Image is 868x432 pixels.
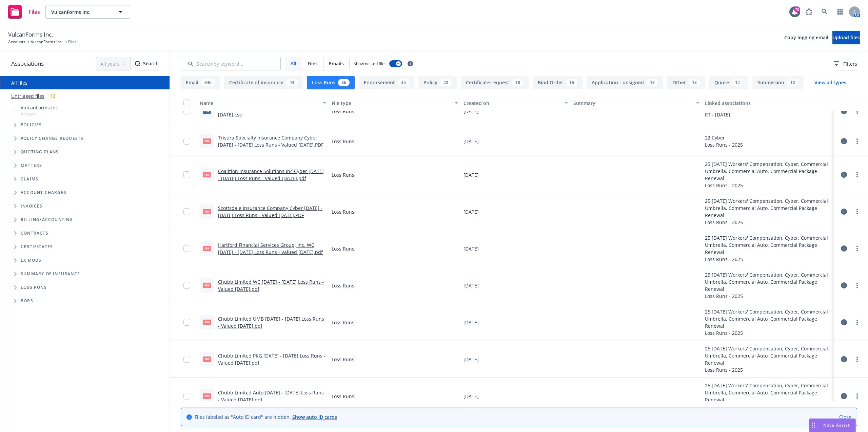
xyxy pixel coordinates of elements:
span: Loss Runs [332,208,354,215]
input: Toggle Row Selected [183,282,190,289]
button: Policy [418,76,457,89]
a: more [853,208,861,216]
a: Chubb Limited UMB [DATE] - [DATE] Loss Runs - Valued [DATE].pdf [218,316,324,329]
a: Coalition Insurance Solutions Inc Cyber [DATE] - [DATE] Loss Runs - Valued [DATE].pdf [218,168,324,181]
span: Nova Assist [823,422,850,428]
span: Claims [21,177,38,181]
div: Created on [463,100,560,107]
div: 25 [DATE] Workers' Compensation, Cyber, Commercial Umbrella, Commercial Auto, Commercial Package ... [705,308,831,329]
button: Summary [571,95,703,111]
div: Loss Runs - 2025 [705,182,831,189]
span: Quoting plans [21,150,59,154]
a: more [853,137,861,145]
a: more [853,281,861,289]
div: 13 [689,79,700,86]
button: Created on [461,95,571,111]
span: [DATE] [463,138,479,145]
div: 22 [440,79,452,86]
button: SearchSearch [135,57,159,70]
a: Chubb Limited PKG [DATE] - [DATE] Loss Runs - Valued [DATE].pdf [218,352,325,366]
button: Email [181,76,220,89]
div: Loss Runs - 2025 [705,141,743,148]
button: Submission [752,76,804,89]
span: pdf [203,357,211,362]
span: Ex Mods [21,258,41,262]
div: Folder Tree Example [0,213,170,308]
div: 70 [794,6,800,13]
span: PDF [203,138,211,144]
div: Linked associations [705,100,831,107]
button: Name [197,95,329,111]
div: 25 [DATE] Workers' Compensation, Cyber, Commercial Umbrella, Commercial Auto, Commercial Package ... [705,234,831,256]
div: Loss Runs - 2025 [705,219,831,226]
svg: Search [135,61,140,66]
a: more [853,171,861,179]
a: more [853,355,861,363]
span: [DATE] [463,108,479,115]
div: 18 [512,79,524,86]
div: 35 [398,79,409,86]
button: VulcanForms Inc. [45,5,130,19]
span: Loss Runs [332,393,354,400]
a: Files [5,2,43,21]
button: Linked associations [702,95,834,111]
span: pdf [203,393,211,398]
span: [DATE] [463,319,479,326]
span: VulcanForms Inc. [51,8,110,16]
span: Billing/Accounting [21,218,73,222]
div: 25 [DATE] Workers' Compensation, Cyber, Commercial Umbrella, Commercial Auto, Commercial Package ... [705,382,831,403]
a: Close [839,413,851,420]
input: Toggle Row Selected [183,108,190,114]
span: Upload files [832,34,860,41]
input: Toggle Row Selected [183,245,190,252]
span: Filters [834,60,857,67]
a: All files [11,80,27,86]
span: VulcanForms Inc. [8,30,53,39]
span: Certificates [21,245,53,249]
span: Loss Runs [332,282,354,289]
a: Chubb Limited Auto [DATE] - [DATE] Loss Runs - Valued [DATE].pdf [218,389,324,403]
div: 346 [201,79,215,86]
input: Search by keyword... [181,57,281,70]
a: Accounts [8,39,25,45]
span: [DATE] [463,282,479,289]
a: more [853,318,861,326]
span: VulcanForms Inc. [21,104,59,111]
button: Nova Assist [809,418,856,432]
span: Account [21,111,59,117]
span: All [291,60,296,67]
div: Tree Example [0,103,170,213]
span: Invoices [21,204,43,208]
span: [DATE] [463,171,479,178]
span: Associations [11,59,44,68]
a: Hartford Financial Services Group, Inc. WC [DATE] - [DATE] Loss Runs - Valued [DATE].pdf [218,242,323,255]
div: 36 [338,79,350,86]
input: Toggle Row Selected [183,138,190,145]
a: Scottsdale Insurance Company Cyber [DATE] - [DATE] Loss Runs - Valued [DATE].PDF [218,205,322,218]
button: Loss Runs [307,76,355,89]
span: Matters [21,164,42,168]
span: BORs [21,299,33,303]
a: Chubb Limited WC [DATE] - [DATE] Loss Runs - Valued [DATE].pdf [218,279,324,292]
div: Loss Runs - 2025 [705,256,831,263]
span: Emails [329,60,344,67]
button: View all types [804,76,857,89]
span: [DATE] [463,245,479,252]
a: Untriaged files [11,92,44,100]
div: 22 Cyber [705,134,743,141]
button: Other [667,76,705,89]
span: [DATE] [463,356,479,363]
span: Loss Runs [332,108,354,115]
div: Search [135,57,159,70]
button: Certificate request [461,76,529,89]
span: Policies [21,123,42,127]
div: 12 [732,79,743,86]
span: Policy change requests [21,136,83,141]
div: File type [332,100,451,107]
div: 25 [DATE] Workers' Compensation, Cyber, Commercial Umbrella, Commercial Auto, Commercial Package ... [705,271,831,293]
span: Filters [843,60,857,67]
div: 23 Cyber - $5M - [PERSON_NAME] BoR'd from CRC to RT - [DATE] [705,104,831,118]
button: Certificate of insurance [224,76,303,89]
button: Upload files [832,31,860,44]
input: Toggle Row Selected [183,171,190,178]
